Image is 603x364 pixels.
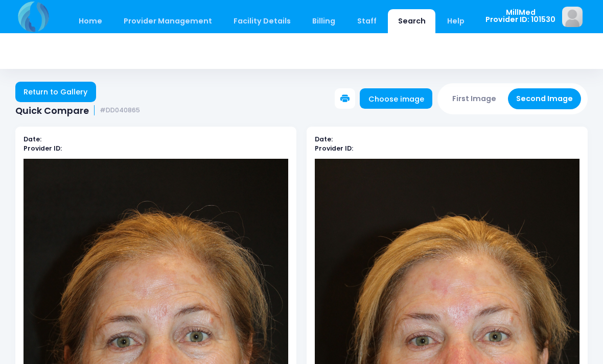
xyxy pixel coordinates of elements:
[485,9,555,23] span: MillMed Provider ID: 101530
[100,107,140,114] small: #DD040865
[15,105,89,116] span: Quick Compare
[315,135,333,143] b: Date:
[437,9,475,33] a: Help
[303,9,345,33] a: Billing
[24,144,62,153] b: Provider ID:
[347,9,386,33] a: Staff
[388,9,435,33] a: Search
[444,88,505,109] button: First Image
[68,9,112,33] a: Home
[360,88,432,109] a: Choose image
[315,144,353,153] b: Provider ID:
[113,9,222,33] a: Provider Management
[224,9,301,33] a: Facility Details
[508,88,582,109] button: Second Image
[15,82,96,102] a: Return to Gallery
[562,7,583,27] img: image
[24,135,41,143] b: Date:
